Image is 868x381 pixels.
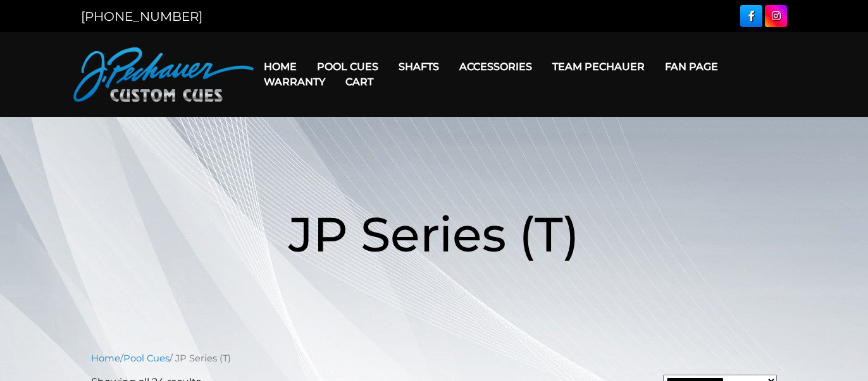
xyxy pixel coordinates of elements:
a: Pool Cues [307,51,388,83]
span: JP Series (T) [288,205,580,263]
a: Fan Page [655,51,728,83]
img: Pechauer Custom Cues [73,47,254,102]
a: Warranty [254,66,335,98]
a: Home [91,353,120,364]
a: Shafts [388,51,449,83]
a: [PHONE_NUMBER] [81,9,202,24]
a: Accessories [449,51,542,83]
nav: Breadcrumb [91,351,777,365]
a: Pool Cues [123,353,170,364]
a: Home [254,51,307,83]
a: Team Pechauer [542,51,655,83]
a: Cart [335,66,383,98]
